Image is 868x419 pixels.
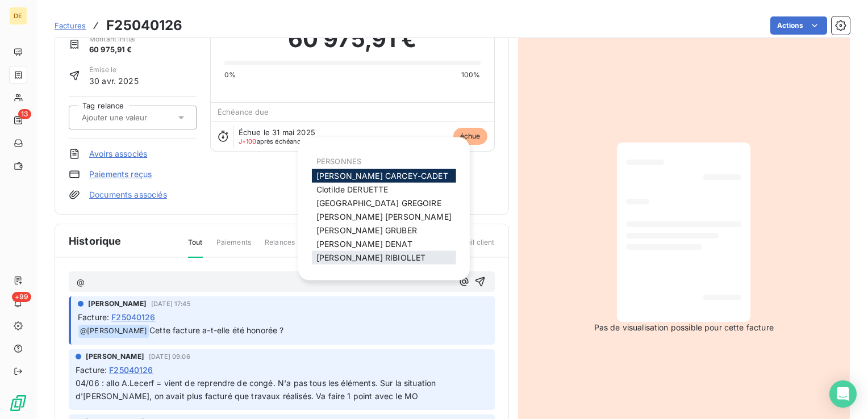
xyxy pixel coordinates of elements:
span: Clotilde DERUETTE [316,185,389,194]
span: Échéance due [218,107,269,116]
span: @ [PERSON_NAME] [78,325,149,338]
span: Facture : [78,311,109,323]
span: 13 [18,109,31,119]
span: [PERSON_NAME] RIBIOLLET [316,253,425,262]
span: Tout [188,237,203,258]
span: [PERSON_NAME] GRUBER [316,225,417,235]
span: @ [77,277,85,287]
span: [PERSON_NAME] DENAT [316,239,412,249]
span: F25040126 [109,364,153,376]
span: Émise le [89,65,139,75]
span: Facture : [76,364,107,376]
a: Avoirs associés [89,148,147,160]
span: Échue le 31 mai 2025 [239,128,315,137]
span: F25040126 [111,311,155,323]
span: J+100 [239,137,257,145]
span: Relances [265,237,295,257]
span: [PERSON_NAME] [PERSON_NAME] [316,212,452,221]
img: Logo LeanPay [9,394,27,412]
span: Cette facture a-t-elle été honorée ? [149,325,283,335]
span: [DATE] 17:45 [151,300,191,307]
a: Factures [55,20,86,31]
span: Pas de visualisation possible pour cette facture [594,322,774,333]
button: Actions [770,16,827,35]
h3: F25040126 [106,15,182,36]
span: Portail client [453,237,494,257]
div: Open Intercom Messenger [829,380,857,408]
span: +99 [12,292,31,302]
span: [PERSON_NAME] [88,299,147,309]
span: [GEOGRAPHIC_DATA] GREGOIRE [316,198,441,208]
span: 04/06 : allo A.Lecerf = vient de reprendre de congé. N'a pas tous les éléments. Sur la situation ... [76,378,439,401]
span: Historique [69,233,122,249]
span: 30 avr. 2025 [89,75,139,87]
span: [PERSON_NAME] [86,351,144,362]
div: DE [9,7,27,25]
span: Factures [55,21,86,30]
span: [PERSON_NAME] CARCEY-CADET [316,171,448,181]
span: après échéance [239,138,304,145]
span: échue [453,128,487,145]
span: 60 975,91 € [89,44,136,56]
a: Paiements reçus [89,169,152,180]
span: Montant initial [89,34,136,44]
span: [DATE] 09:06 [149,353,190,360]
span: Paiements [216,237,251,257]
span: 60 975,91 € [288,22,417,56]
a: Documents associés [89,189,167,200]
span: PERSONNES [316,157,361,166]
span: 100% [461,70,481,80]
input: Ajouter une valeur [81,112,195,123]
span: 0% [224,70,236,80]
